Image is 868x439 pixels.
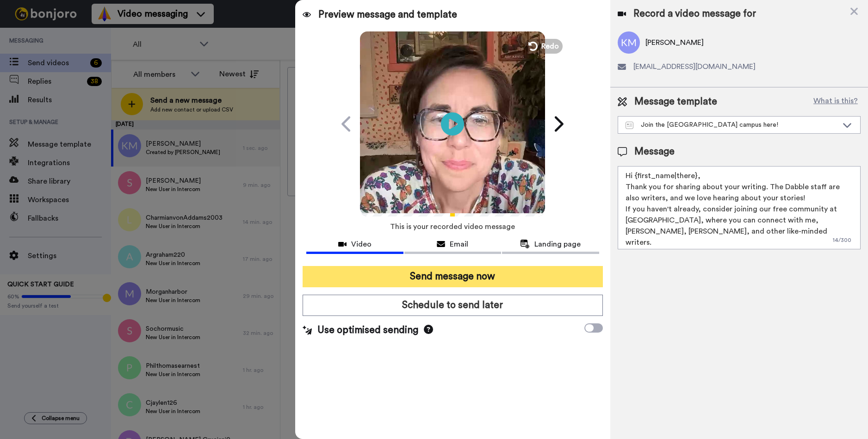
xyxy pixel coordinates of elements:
[351,239,372,250] span: Video
[811,95,861,109] button: What is this?
[303,295,603,316] button: Schedule to send later
[450,239,468,250] span: Email
[303,266,603,287] button: Send message now
[634,145,675,159] span: Message
[317,323,418,337] span: Use optimised sending
[626,122,633,129] img: Message-temps.svg
[618,166,861,249] textarea: Hi {first_name|there}, Thank you for sharing about your writing. The Dabble staff are also writer...
[634,95,717,109] span: Message template
[633,61,756,72] span: [EMAIL_ADDRESS][DOMAIN_NAME]
[534,239,581,250] span: Landing page
[390,216,515,237] span: This is your recorded video message
[626,120,838,130] div: Join the [GEOGRAPHIC_DATA] campus here!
